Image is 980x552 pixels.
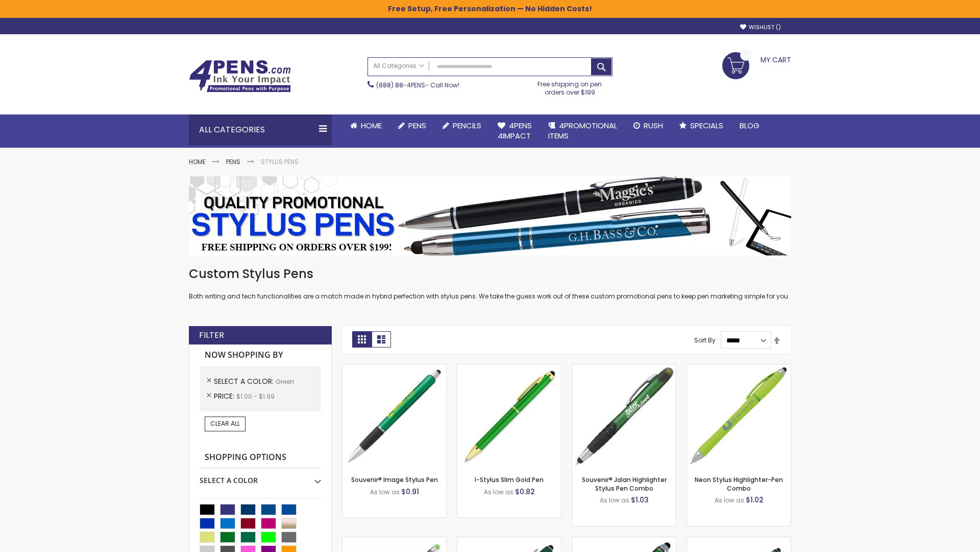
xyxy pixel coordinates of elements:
[210,419,240,428] span: Clear All
[342,114,390,137] a: Home
[548,120,617,141] span: 4PROMOTIONAL ITEMS
[527,76,613,97] div: Free shipping on pen orders over $199
[515,487,535,497] span: $0.82
[189,157,206,166] a: Home
[214,376,276,386] span: Select A Color
[200,468,321,486] div: Select A Color
[214,391,236,401] span: Price
[687,364,791,468] img: Neon Stylus Highlighter-Pen Combo-Green
[671,114,731,137] a: Specials
[342,537,446,545] a: Islander Softy Gel with Stylus - ColorJet Imprint-Green
[453,120,481,131] span: Pencils
[351,475,438,484] a: Souvenir® Image Stylus Pen
[370,488,400,496] span: As low as
[434,114,489,137] a: Pencils
[740,24,781,31] a: Wishlist
[475,475,544,484] a: I-Stylus Slim Gold Pen
[690,120,723,131] span: Specials
[687,364,791,373] a: Neon Stylus Highlighter-Pen Combo-Green
[498,120,532,141] span: 4Pens 4impact
[540,114,625,148] a: 4PROMOTIONALITEMS
[572,364,676,373] a: Souvenir® Jalan Highlighter Stylus Pen Combo-Green
[189,266,791,301] div: Both writing and tech functionalities are a match made in hybrid perfection with stylus pens. We ...
[457,537,561,545] a: Custom Soft Touch® Metal Pens with Stylus-Green
[644,120,663,131] span: Rush
[715,496,744,504] span: As low as
[368,58,429,75] a: All Categories
[694,336,716,344] label: Sort By
[276,377,294,386] span: Green
[342,364,446,373] a: Souvenir® Image Stylus Pen-Green
[390,114,434,137] a: Pens
[746,495,764,505] span: $1.02
[261,157,299,166] strong: Stylus Pens
[376,81,425,89] a: (888) 88-4PENS
[687,537,791,545] a: Colter Stylus Twist Metal Pen-Green
[373,62,424,70] span: All Categories
[352,331,372,348] strong: Grid
[205,417,246,431] a: Clear All
[457,364,561,468] img: I-Stylus Slim Gold-Green
[731,114,768,137] a: Blog
[342,364,446,468] img: Souvenir® Image Stylus Pen-Green
[189,176,791,256] img: Stylus Pens
[401,487,419,497] span: $0.91
[631,495,649,505] span: $1.03
[189,114,332,145] div: All Categories
[236,392,275,401] span: $1.00 - $1.99
[189,266,791,282] h1: Custom Stylus Pens
[484,488,513,496] span: As low as
[200,344,321,366] strong: Now Shopping by
[740,120,759,131] span: Blog
[361,120,382,131] span: Home
[189,60,291,93] img: 4Pens Custom Pens and Promotional Products
[199,330,224,341] strong: Filter
[376,81,459,89] span: - Call Now!
[200,447,321,469] strong: Shopping Options
[572,537,676,545] a: Kyra Pen with Stylus and Flashlight-Green
[600,496,629,504] span: As low as
[572,364,676,468] img: Souvenir® Jalan Highlighter Stylus Pen Combo-Green
[408,120,426,131] span: Pens
[489,114,540,148] a: 4Pens4impact
[582,475,667,492] a: Souvenir® Jalan Highlighter Stylus Pen Combo
[226,157,240,166] a: Pens
[457,364,561,373] a: I-Stylus Slim Gold-Green
[695,475,783,492] a: Neon Stylus Highlighter-Pen Combo
[625,114,671,137] a: Rush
